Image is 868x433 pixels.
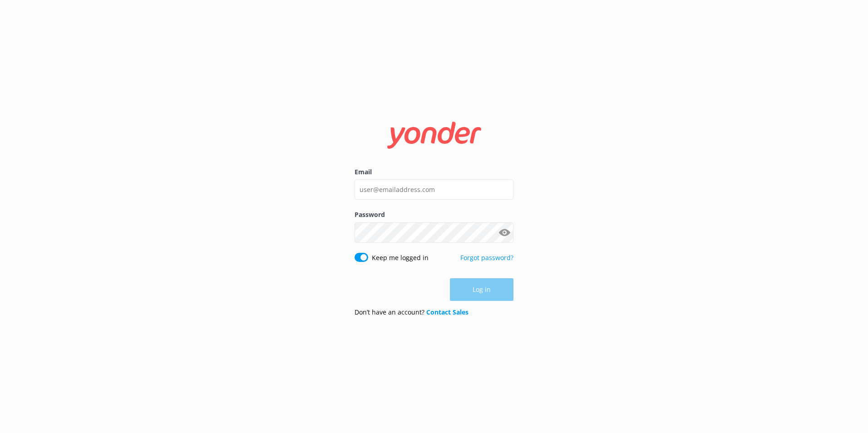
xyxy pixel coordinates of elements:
[355,210,513,220] label: Password
[355,167,513,177] label: Email
[355,307,469,317] p: Don’t have an account?
[426,308,469,316] a: Contact Sales
[355,179,513,200] input: user@emailaddress.com
[372,253,429,263] label: Keep me logged in
[495,223,513,241] button: Show password
[460,253,513,262] a: Forgot password?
